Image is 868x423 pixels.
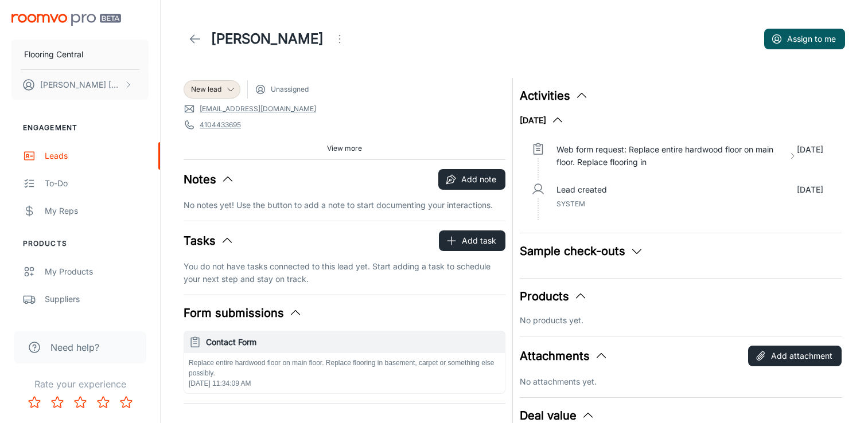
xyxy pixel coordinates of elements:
p: Rate your experience [9,377,151,391]
button: Add attachment [748,346,842,366]
p: [DATE] [797,143,823,169]
p: No products yet. [520,314,842,327]
div: My Reps [45,205,149,217]
button: Notes [184,171,235,188]
p: Lead created [556,183,607,196]
p: [PERSON_NAME] [PERSON_NAME] [40,79,121,91]
p: You do not have tasks connected to this lead yet. Start adding a task to schedule your next step ... [184,260,505,285]
button: Sample check-outs [520,242,644,260]
button: Open menu [328,28,351,50]
p: Replace entire hardwood floor on main floor. Replace flooring in basement, carpet or something el... [189,358,500,378]
p: No attachments yet. [520,375,842,388]
img: Roomvo PRO Beta [11,14,121,26]
button: Rate 5 star [115,391,138,414]
span: Need help? [50,340,99,354]
button: Contact FormReplace entire hardwood floor on main floor. Replace flooring in basement, carpet or ... [184,331,505,393]
button: Attachments [520,347,608,365]
p: Flooring Central [24,48,83,61]
button: Rate 1 star [23,391,46,414]
h1: [PERSON_NAME] [211,29,324,49]
div: Suppliers [45,293,149,305]
span: Unassigned [271,84,309,95]
p: Web form request: Replace entire hardwood floor on main floor. Replace flooring in [556,143,784,169]
span: System [556,199,585,208]
button: View more [322,140,367,157]
button: [DATE] [520,113,565,127]
a: 4104433695 [200,120,241,130]
button: Rate 3 star [69,391,92,414]
button: Activities [520,87,589,104]
div: New lead [184,80,240,99]
span: [DATE] 11:34:09 AM [189,379,251,387]
a: [EMAIL_ADDRESS][DOMAIN_NAME] [200,104,316,114]
button: Products [520,288,587,305]
button: Tasks [184,232,234,249]
h6: Contact Form [206,336,500,348]
button: Form submissions [184,304,302,322]
p: [DATE] [797,183,823,196]
button: Add note [438,169,505,190]
button: Rate 2 star [46,391,69,414]
div: To-do [45,177,149,190]
p: No notes yet! Use the button to add a note to start documenting your interactions. [184,199,505,211]
div: Leads [45,150,149,162]
button: Assign to me [764,29,845,49]
span: View more [327,143,362,154]
button: Rate 4 star [92,391,115,414]
div: My Products [45,265,149,278]
button: Flooring Central [11,40,149,69]
span: New lead [191,84,221,95]
button: [PERSON_NAME] [PERSON_NAME] [11,70,149,100]
button: Add task [439,230,505,251]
